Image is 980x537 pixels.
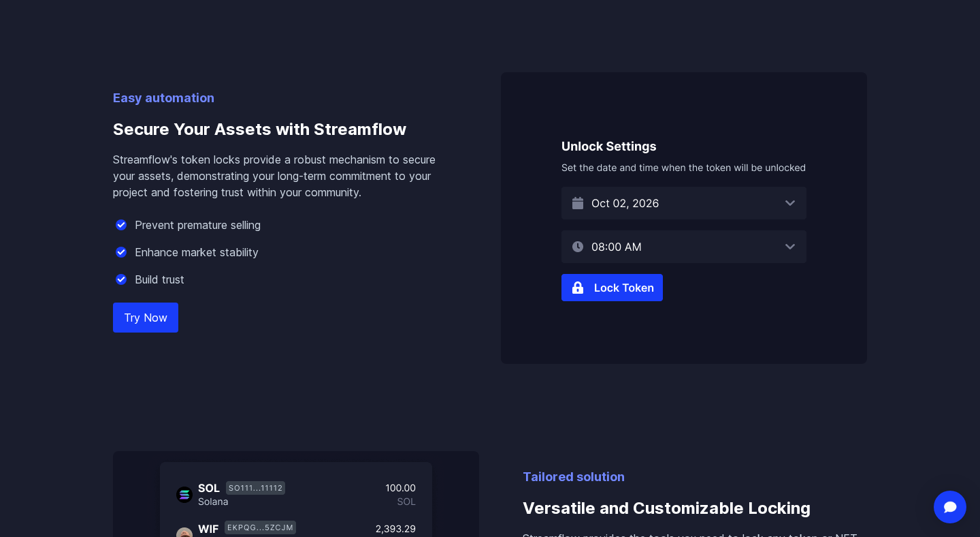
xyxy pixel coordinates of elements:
[135,217,261,233] p: Prevent premature selling
[135,244,259,260] p: Enhance market stability
[135,271,184,288] p: Build trust
[523,487,867,530] h3: Versatile and Customizable Locking
[113,151,457,200] p: Streamflow's token locks provide a robust mechanism to secure your assets, demonstrating your lon...
[113,303,178,333] a: Try Now
[523,467,867,487] p: Tailored solution
[113,89,457,108] p: Easy automation
[113,108,457,151] h3: Secure Your Assets with Streamflow
[501,72,867,364] img: Secure Your Assets with Streamflow
[934,491,966,523] div: Open Intercom Messenger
